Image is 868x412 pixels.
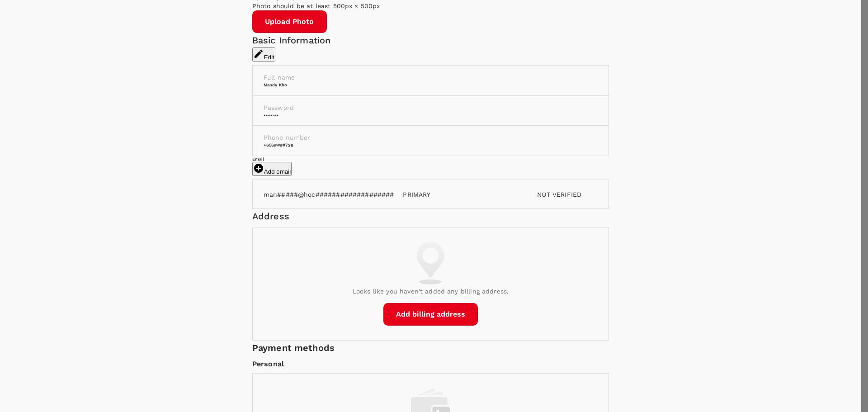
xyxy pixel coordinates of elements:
p: Photo should be at least 500px × 500px [252,1,609,10]
p: Password [264,103,598,112]
h6: Mandy Kho [264,82,598,88]
button: Edit [252,47,275,62]
p: Personal [252,359,609,369]
p: man#####@hoc################### [264,190,394,199]
span: PRIMARY [397,191,436,198]
button: Add billing address [383,303,478,326]
h6: +656####728 [264,142,598,148]
h6: Payment methods [252,341,609,355]
h6: •••••••• [264,112,598,118]
div: Basic Information [252,33,609,47]
p: Phone number [264,133,598,142]
button: Add email [252,162,292,176]
p: Full name [264,73,598,82]
p: Looks like you haven't added any billing address. [353,287,509,296]
span: Upload Photo [252,10,327,33]
span: Not verified [537,191,581,198]
div: Address [252,209,609,223]
img: billing [416,242,444,284]
h6: Email [252,156,609,162]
